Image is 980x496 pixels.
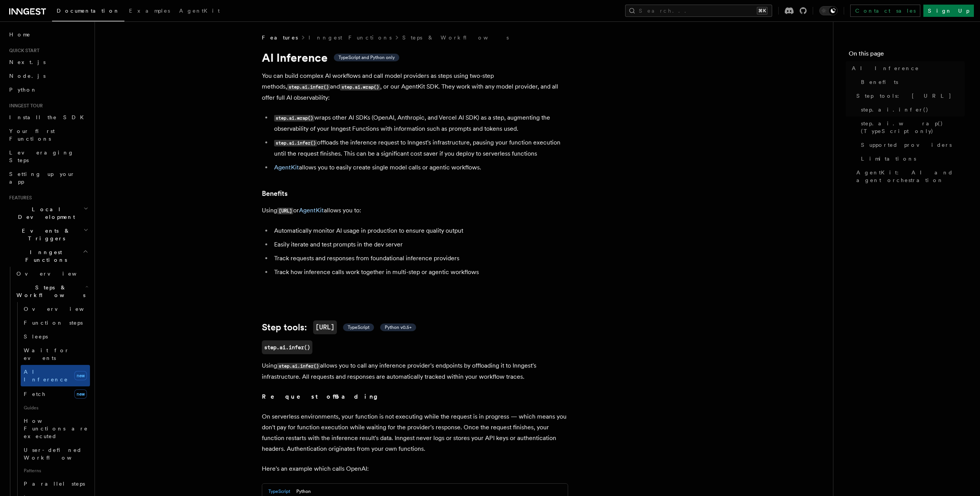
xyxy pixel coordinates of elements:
a: How Functions are executed [21,414,90,443]
span: TypeScript and Python only [338,54,395,61]
button: Search...⌘K [625,5,772,17]
a: Home [6,28,90,41]
span: Examples [129,8,170,14]
span: Local Development [6,205,83,221]
span: new [74,389,87,399]
span: Python v0.5+ [385,324,412,330]
a: Steps & Workflows [402,34,509,41]
a: Step tools: [URL] [853,89,965,103]
a: AgentKit [175,2,224,21]
p: Using or allows you to: [262,205,568,216]
button: Toggle dark mode [819,6,838,15]
p: On serverless environments, your function is not executing while the request is in progress — whi... [262,411,568,454]
span: Inngest tour [6,103,43,109]
span: Overview [24,306,103,312]
span: AI Inference [24,369,68,383]
span: AgentKit: AI and agent orchestration [856,169,965,184]
span: Quick start [6,48,39,54]
li: Easily iterate and test prompts in the dev server [272,239,568,250]
a: AI Inferencenew [21,365,90,386]
span: Limitations [861,155,916,163]
p: You can build complex AI workflows and call model providers as steps using two-step methods, and ... [262,71,568,103]
span: Function steps [24,320,83,326]
a: Parallel steps [21,477,90,491]
span: Patterns [21,465,90,477]
a: Sign Up [923,5,974,17]
a: Node.js [6,69,90,83]
span: Step tools: [URL] [856,92,952,100]
code: [URL] [277,208,293,214]
li: offloads the inference request to Inngest's infrastructure, pausing your function execution until... [272,137,568,159]
span: Node.js [9,73,46,79]
a: Documentation [52,2,124,21]
span: Inngest Functions [6,248,83,264]
a: AgentKit: AI and agent orchestration [853,166,965,187]
code: step.ai.infer() [274,140,317,146]
a: Supported providers [858,138,965,152]
a: Inngest Functions [309,34,392,41]
span: step.ai.infer() [861,106,929,113]
a: Install the SDK [6,110,90,124]
span: Features [6,195,32,201]
code: step.ai.wrap() [274,115,314,122]
a: AI Inference [849,61,965,75]
li: wraps other AI SDKs (OpenAI, Anthropic, and Vercel AI SDK) as a step, augmenting the observabilit... [272,112,568,134]
span: Documentation [57,8,120,14]
span: step.ai.wrap() (TypeScript only) [861,120,965,135]
a: Contact sales [850,5,920,17]
a: AgentKit [274,164,299,171]
span: Home [9,31,31,38]
a: Examples [124,2,175,21]
span: TypeScript [348,324,369,330]
a: Function steps [21,316,90,330]
p: Using allows you to call any inference provider's endpoints by offloading it to Inngest's infrast... [262,360,568,382]
p: Here's an example which calls OpenAI: [262,463,568,474]
a: Limitations [858,152,965,166]
span: Events & Triggers [6,227,83,242]
span: Install the SDK [9,114,88,120]
a: Benefits [858,75,965,89]
span: Setting up your app [9,171,75,185]
span: Your first Functions [9,128,55,142]
a: Benefits [262,188,287,199]
h1: AI Inference [262,51,568,64]
button: Steps & Workflows [13,281,90,302]
a: step.ai.infer() [262,340,312,354]
a: Overview [21,302,90,316]
button: Inngest Functions [6,245,90,267]
span: Wait for events [24,347,69,361]
span: Parallel steps [24,481,85,487]
a: User-defined Workflows [21,443,90,465]
a: Python [6,83,90,97]
span: Overview [16,271,95,277]
strong: Request offloading [262,393,383,400]
a: Next.js [6,55,90,69]
span: How Functions are executed [24,418,88,439]
span: User-defined Workflows [24,447,93,461]
a: Leveraging Steps [6,146,90,167]
span: AgentKit [179,8,220,14]
a: Fetchnew [21,386,90,402]
a: Setting up your app [6,167,90,189]
kbd: ⌘K [757,7,768,15]
a: Overview [13,267,90,281]
code: step.ai.infer() [287,84,330,90]
span: Leveraging Steps [9,149,74,163]
span: Benefits [861,78,898,86]
h4: On this page [849,49,965,61]
span: new [74,371,87,380]
code: step.ai.wrap() [340,84,380,90]
span: Steps & Workflows [13,284,85,299]
a: AgentKit [299,207,324,214]
a: Wait for events [21,343,90,365]
code: step.ai.infer() [277,363,320,370]
button: Local Development [6,202,90,224]
a: Step tools:[URL] TypeScript Python v0.5+ [262,320,416,334]
span: Next.js [9,59,46,65]
span: AI Inference [852,64,919,72]
span: Fetch [24,391,46,397]
span: Supported providers [861,141,952,149]
span: Features [262,34,298,41]
a: Your first Functions [6,124,90,146]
